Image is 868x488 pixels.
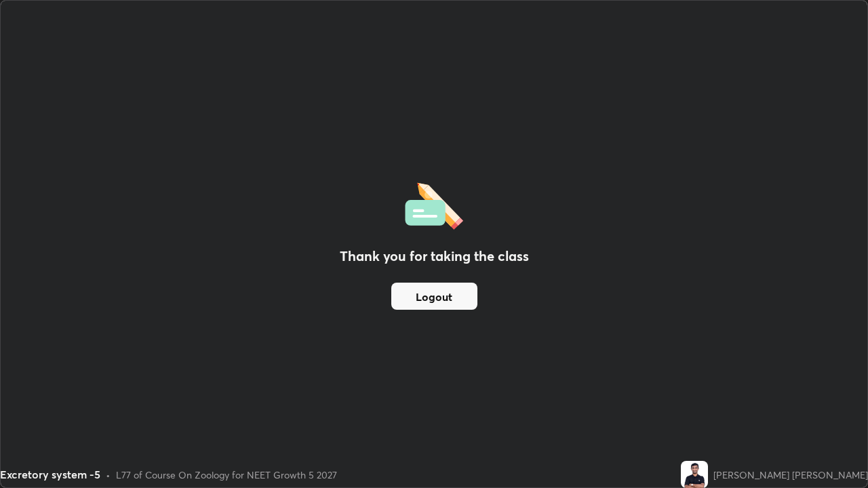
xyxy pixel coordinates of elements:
div: [PERSON_NAME] [PERSON_NAME] [713,468,868,482]
div: L77 of Course On Zoology for NEET Growth 5 2027 [116,468,337,482]
div: • [106,468,111,482]
img: offlineFeedback.1438e8b3.svg [405,178,463,230]
button: Logout [391,283,477,310]
img: c9bf78d67bb745bc84438c2db92f5989.jpg [681,461,708,488]
h2: Thank you for taking the class [340,246,529,266]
